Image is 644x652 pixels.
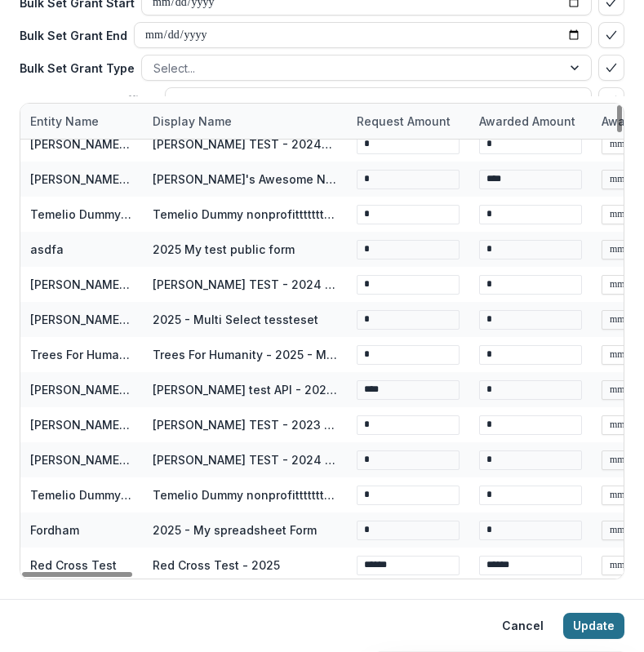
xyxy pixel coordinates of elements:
[153,346,337,363] div: Trees For Humanity - 2025 - Mynewform1
[20,104,143,139] div: Entity Name
[30,416,133,433] div: [PERSON_NAME] TEST
[143,104,347,139] div: Display Name
[347,104,469,139] div: Request Amount
[30,206,133,223] div: Temelio Dummy nonprofittttttttt a4 sda16s5d
[492,613,553,639] button: Cancel
[153,135,337,153] div: [PERSON_NAME] TEST - 2024Temelio Test Form
[30,486,133,503] div: Temelio Dummy nonprofittttttttt a4 sda16s5d
[469,113,585,130] div: Awarded Amount
[20,113,109,130] div: Entity Name
[20,92,158,109] p: Bulk Set program officer
[30,346,133,363] div: Trees For Humanity
[598,87,624,113] button: bulk-confirm-option
[30,311,133,328] div: [PERSON_NAME] TEST
[153,206,337,223] div: Temelio Dummy nonprofittttttttt a4 sda16s5d - 2025 - A1
[598,22,624,48] button: bulk-confirm-option
[153,557,280,574] div: Red Cross Test - 2025
[153,276,337,293] div: [PERSON_NAME] TEST - 2024 - Temelio Test Form
[20,27,127,44] p: Bulk Set Grant End
[30,276,133,293] div: [PERSON_NAME] TEST
[469,104,592,139] div: Awarded Amount
[153,486,337,503] div: Temelio Dummy nonprofittttttttt a4 sda16s5d - 2025 - My Basic Form
[30,171,133,188] div: [PERSON_NAME]'s Awesome Nonprofit
[153,521,317,539] div: 2025 - My spreadsheet Form
[153,381,337,398] div: [PERSON_NAME] test API - 2025 - Historical Form
[153,241,295,258] div: 2025 My test public form
[30,521,79,539] div: Fordham
[30,557,117,574] div: Red Cross Test
[153,416,337,433] div: [PERSON_NAME] TEST - 2023 - [PERSON_NAME] Test Form
[153,171,337,188] div: [PERSON_NAME]'s Awesome Nonprofit - 2025
[30,381,133,398] div: [PERSON_NAME] test API
[153,311,318,328] div: 2025 - Multi Select tessteset
[30,241,64,258] div: asdfa
[563,613,624,639] button: Update
[30,135,133,153] div: [PERSON_NAME] TEST
[143,113,242,130] div: Display Name
[598,55,624,81] button: bulk-confirm-option
[357,113,451,130] p: Request Amount
[20,60,135,77] p: Bulk Set Grant Type
[30,451,133,468] div: [PERSON_NAME] TEST
[153,451,337,468] div: [PERSON_NAME] TEST - 2024 - Pinned Form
